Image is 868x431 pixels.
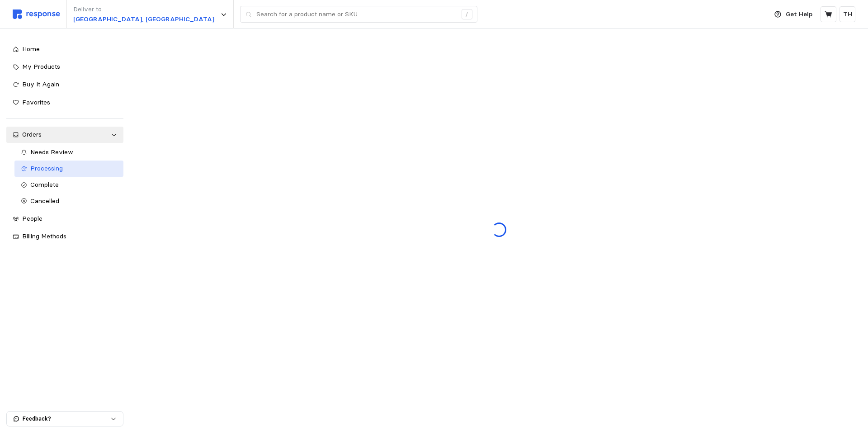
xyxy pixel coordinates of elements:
[7,412,123,426] button: Feedback?
[6,228,123,245] a: Billing Methods
[14,193,124,209] a: Cancelled
[786,9,812,19] p: Get Help
[22,45,40,53] span: Home
[22,130,108,140] div: Orders
[843,9,852,19] p: TH
[6,59,123,75] a: My Products
[6,95,123,111] a: Favorites
[840,6,855,22] button: TH
[6,41,123,57] a: Home
[22,80,59,88] span: Buy It Again
[256,6,457,23] input: Search for a product name or SKU
[73,5,214,14] p: Deliver to
[22,232,66,240] span: Billing Methods
[30,148,73,156] span: Needs Review
[22,98,50,106] span: Favorites
[462,9,472,20] div: /
[14,177,124,193] a: Complete
[769,6,818,23] button: Get Help
[30,197,59,205] span: Cancelled
[30,164,63,172] span: Processing
[30,180,59,189] span: Complete
[6,211,123,227] a: People
[23,415,110,423] p: Feedback?
[22,214,42,223] span: People
[6,76,123,93] a: Buy It Again
[6,127,123,143] a: Orders
[73,14,214,24] p: [GEOGRAPHIC_DATA], [GEOGRAPHIC_DATA]
[14,161,124,177] a: Processing
[14,144,124,161] a: Needs Review
[22,62,60,71] span: My Products
[13,9,60,19] img: svg%3e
